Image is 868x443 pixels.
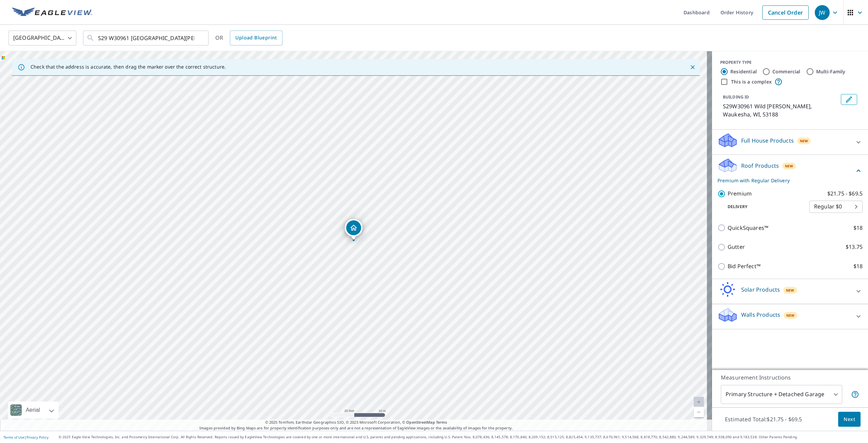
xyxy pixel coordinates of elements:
a: Cancel Order [762,5,809,20]
p: Delivery [717,204,809,210]
a: Current Level 20, Zoom Out [694,407,704,417]
p: © 2025 Eagle View Technologies, Inc. and Pictometry International Corp. All Rights Reserved. Repo... [59,435,865,440]
button: Next [838,412,861,427]
p: Premium with Regular Delivery [717,177,854,184]
p: Full House Products [741,136,794,145]
div: OR [215,31,282,45]
p: QuickSquares™ [728,224,768,232]
span: © 2025 TomTom, Earthstar Geographics SIO, © 2025 Microsoft Corporation, © [265,420,447,425]
button: Edit building 1 [841,94,857,105]
p: $13.75 [846,243,863,251]
div: [GEOGRAPHIC_DATA] [8,29,76,48]
p: S29W30961 Wild [PERSON_NAME], Waukesha, WI, 53188 [723,102,838,118]
p: Premium [728,189,752,198]
p: Roof Products [741,162,779,170]
div: Dropped pin, building 1, Residential property, S29W30961 Wild Berry Ln Waukesha, WI 53188 [345,219,362,240]
a: Terms of Use [3,435,24,440]
span: New [786,313,795,318]
div: JW [815,5,830,20]
a: Terms [436,420,447,425]
p: $18 [853,262,863,271]
span: New [800,138,808,144]
input: Search by address or latitude-longitude [98,29,195,48]
p: Estimated Total: $21.75 - $69.5 [719,412,808,427]
div: Aerial [8,402,59,419]
label: This is a complex [731,78,772,85]
div: Aerial [24,402,42,419]
p: $18 [853,224,863,232]
span: Your report will include the primary structure and a detached garage if one exists. [851,390,859,399]
a: Privacy Policy [26,435,48,440]
p: Measurement Instructions [721,373,859,382]
p: | [3,435,48,439]
a: Upload Blueprint [230,31,282,45]
p: Walls Products [741,311,780,319]
a: OpenStreetMap [406,420,435,425]
div: Walls ProductsNew [717,307,863,326]
a: Current Level 20, Zoom In Disabled [694,397,704,407]
span: New [786,288,794,293]
div: Solar ProductsNew [717,282,863,301]
div: Regular $0 [809,197,863,216]
label: Residential [730,68,757,75]
p: Gutter [728,243,745,251]
img: EV Logo [12,7,92,18]
p: Solar Products [741,285,780,294]
span: New [785,163,793,169]
button: Close [688,63,697,72]
div: Full House ProductsNew [717,132,863,152]
div: PROPERTY TYPE [720,59,860,66]
label: Multi-Family [816,68,846,75]
span: Next [844,415,855,424]
div: Primary Structure + Detached Garage [721,385,842,404]
p: Bid Perfect™ [728,262,761,271]
p: Check that the address is accurate, then drag the marker over the correct structure. [31,64,226,70]
p: BUILDING ID [723,94,749,100]
p: $21.75 - $69.5 [827,189,863,198]
div: Roof ProductsNewPremium with Regular Delivery [717,158,863,184]
span: Upload Blueprint [235,34,277,42]
label: Commercial [772,68,801,75]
